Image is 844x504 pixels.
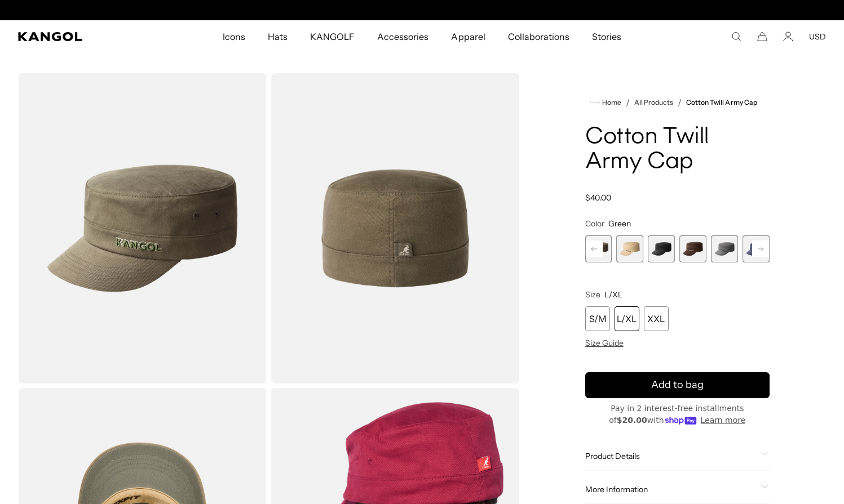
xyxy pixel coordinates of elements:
label: Black [648,235,675,262]
li: / [673,96,682,109]
span: Add to bag [651,377,704,393]
label: Navy [743,235,770,262]
div: 7 of 9 [743,235,770,262]
span: L/XL [604,289,622,300]
span: Hats [268,20,288,53]
div: 6 of 9 [711,235,738,262]
div: XXL [644,306,669,331]
a: Cotton Twill Army Cap [686,99,757,106]
span: Stories [592,20,621,53]
div: 2 of 9 [585,235,612,262]
label: Brown [679,235,706,262]
button: Cart [757,32,767,42]
a: Collaborations [497,20,581,53]
img: color-green [18,73,267,383]
span: Size [585,289,600,300]
label: Beige [617,235,644,262]
a: Home [590,97,621,108]
a: Account [783,32,793,42]
div: Announcement [306,6,538,15]
span: Collaborations [508,20,569,53]
img: color-green [271,73,520,383]
span: Accessories [377,20,428,53]
a: Hats [257,20,299,53]
a: Stories [581,20,633,53]
span: Product Details [585,451,756,461]
slideshow-component: Announcement bar [306,6,538,15]
button: USD [809,32,826,42]
a: Kangol [18,32,147,41]
span: Home [600,99,621,106]
nav: breadcrumbs [585,96,770,109]
div: 4 of 9 [648,235,675,262]
div: 3 of 9 [617,235,644,262]
span: More Information [585,484,756,494]
div: 5 of 9 [679,235,706,262]
a: Icons [211,20,257,53]
span: Apparel [451,20,485,53]
div: S/M [585,306,610,331]
li: / [621,96,630,109]
div: L/XL [615,306,639,331]
span: Icons [223,20,245,53]
span: Size Guide [585,338,624,348]
span: $40.00 [585,193,611,203]
button: Add to bag [585,372,770,398]
span: Color [585,218,604,229]
a: Accessories [366,20,440,53]
span: Green [608,218,631,229]
label: Green [585,235,612,262]
a: Apparel [440,20,496,53]
h1: Cotton Twill Army Cap [585,125,770,175]
a: All Products [634,99,673,106]
label: Grey [711,235,738,262]
a: KANGOLF [299,20,366,53]
div: 1 of 2 [306,6,538,15]
summary: Search here [731,32,741,42]
span: KANGOLF [310,20,355,53]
